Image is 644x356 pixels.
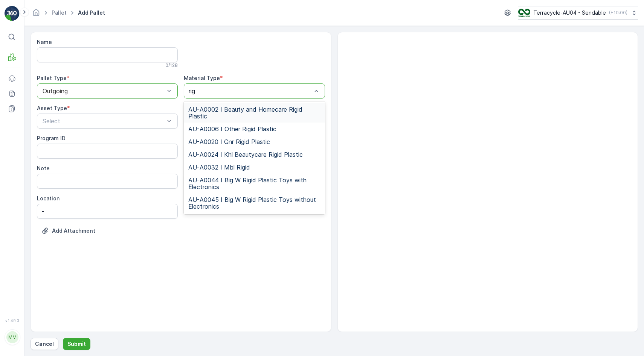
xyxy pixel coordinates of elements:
span: AU-A0002 I Beauty and Homecare Rigid Plastic [188,106,320,120]
p: Select [43,117,165,126]
span: AU-A0024 I Khl Beautycare Rigid Plastic [188,151,303,158]
span: v 1.49.3 [5,318,20,323]
a: Homepage [32,11,40,18]
span: AU-A0006 I Other Rigid Plastic [188,126,276,132]
span: AU-A0044 I Big W Rigid Plastic Toys with Electronics [188,177,320,190]
label: Asset Type [37,105,67,111]
button: MM [5,324,20,350]
img: terracycle_logo.png [518,9,530,17]
div: MM [6,331,18,343]
button: Submit [63,338,90,350]
span: AU-A0045 I Big W Rigid Plastic Toys without Electronics [188,196,320,210]
button: Terracycle-AU04 - Sendable(+10:00) [518,6,638,20]
p: Add Attachment [52,227,95,235]
p: 0 / 128 [165,62,178,68]
span: Add Pallet [76,9,107,17]
button: Cancel [31,338,58,350]
span: AU-A0020 I Gnr Rigid Plastic [188,138,270,145]
label: Material Type [184,75,220,81]
a: Pallet [52,9,67,16]
label: Note [37,165,50,171]
p: Cancel [35,340,54,348]
img: logo [5,6,20,21]
span: AU-A0032 I Mbl Rigid [188,164,250,171]
label: Pallet Type [37,75,67,81]
label: Name [37,39,52,45]
p: Terracycle-AU04 - Sendable [533,9,606,17]
label: Program ID [37,135,66,141]
p: Submit [67,340,86,348]
button: Upload File [37,225,100,237]
label: Location [37,195,60,201]
p: ( +10:00 ) [609,10,627,16]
